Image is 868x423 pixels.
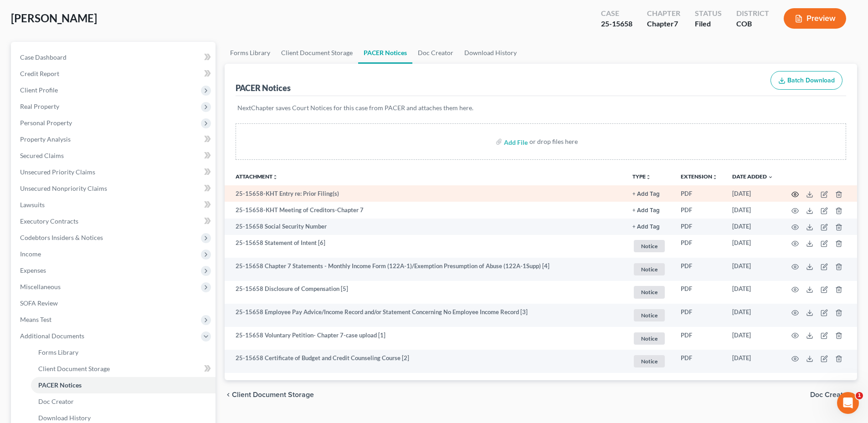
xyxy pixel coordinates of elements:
a: Case Dashboard [13,49,216,66]
td: [DATE] [725,219,781,235]
div: COB [736,19,769,29]
a: Unsecured Priority Claims [13,164,216,180]
a: Download History [459,42,522,64]
a: Doc Creator [412,42,459,64]
a: SOFA Review [13,295,216,311]
i: chevron_left [225,391,232,398]
td: 25-15658 Social Security Number [225,219,625,235]
span: SOFA Review [20,299,58,307]
a: Attachmentunfold_more [236,173,278,180]
span: Client Document Storage [38,365,110,372]
a: Notice [632,354,666,369]
a: PACER Notices [31,377,216,393]
div: Status [695,8,722,19]
a: Notice [632,239,666,254]
span: Personal Property [20,119,72,127]
span: Income [20,250,41,258]
i: unfold_more [272,174,278,180]
td: PDF [673,350,725,373]
a: Property Analysis [13,131,216,148]
span: [PERSON_NAME] [11,11,97,25]
i: expand_more [768,174,773,180]
span: Client Document Storage [232,391,314,398]
span: Secured Claims [20,152,64,159]
td: 25-15658-KHT Meeting of Creditors-Chapter 7 [225,202,625,218]
td: [DATE] [725,304,781,327]
span: Lawsuits [20,201,45,209]
a: Executory Contracts [13,213,216,229]
div: District [736,8,769,19]
a: Doc Creator [31,393,216,410]
td: 25-15658 Statement of Intent [6] [225,235,625,258]
span: Additional Documents [20,332,84,340]
a: Lawsuits [13,197,216,213]
span: Download History [38,414,91,422]
td: [DATE] [725,350,781,373]
a: Secured Claims [13,148,216,164]
div: Chapter [647,19,680,29]
a: Unsecured Nonpriority Claims [13,180,216,197]
span: 1 [856,392,863,399]
button: TYPEunfold_more [632,174,651,180]
td: PDF [673,219,725,235]
td: 25-15658-KHT Entry re: Prior Filing(s) [225,185,625,202]
p: NextChapter saves Court Notices for this case from PACER and attaches them here. [237,103,844,112]
td: [DATE] [725,235,781,258]
span: Notice [634,309,665,321]
a: Client Document Storage [31,361,216,377]
button: + Add Tag [632,191,660,197]
a: Forms Library [31,344,216,361]
span: Forms Library [38,348,78,356]
a: Notice [632,308,666,323]
span: Unsecured Priority Claims [20,168,95,176]
div: PACER Notices [236,82,291,93]
span: Expenses [20,266,46,274]
span: Case Dashboard [20,53,67,61]
td: PDF [673,185,725,202]
span: Notice [634,263,665,275]
a: Notice [632,285,666,300]
button: + Add Tag [632,224,660,230]
i: unfold_more [712,174,718,180]
td: [DATE] [725,185,781,202]
i: chevron_right [850,391,857,398]
span: Notice [634,332,665,345]
a: Forms Library [225,42,276,64]
button: Doc Creator chevron_right [810,391,857,398]
td: PDF [673,258,725,281]
td: 25-15658 Disclosure of Compensation [5] [225,281,625,304]
span: Miscellaneous [20,283,61,290]
span: 7 [674,19,678,28]
a: PACER Notices [358,42,412,64]
a: Client Document Storage [276,42,358,64]
span: Credit Report [20,70,59,77]
span: Property Analysis [20,135,71,143]
td: [DATE] [725,202,781,218]
iframe: Intercom live chat [837,392,859,414]
td: PDF [673,281,725,304]
span: Client Profile [20,86,58,94]
td: PDF [673,202,725,218]
div: 25-15658 [601,19,632,29]
td: PDF [673,304,725,327]
button: Preview [784,8,846,29]
span: Means Test [20,316,51,323]
button: Batch Download [770,71,842,90]
div: Chapter [647,8,680,19]
span: Codebtors Insiders & Notices [20,234,103,241]
td: [DATE] [725,327,781,350]
span: Unsecured Nonpriority Claims [20,184,107,192]
button: chevron_left Client Document Storage [225,391,314,398]
span: Notice [634,240,665,252]
a: Extensionunfold_more [681,173,718,180]
span: Executory Contracts [20,217,78,225]
a: Date Added expand_more [732,173,773,180]
span: PACER Notices [38,381,82,389]
td: 25-15658 Employee Pay Advice/Income Record and/or Statement Concerning No Employee Income Record [3] [225,304,625,327]
td: PDF [673,235,725,258]
span: Batch Download [787,76,835,84]
td: 25-15658 Voluntary Petition- Chapter 7-case upload [1] [225,327,625,350]
td: [DATE] [725,281,781,304]
a: Notice [632,331,666,346]
div: Case [601,8,632,19]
